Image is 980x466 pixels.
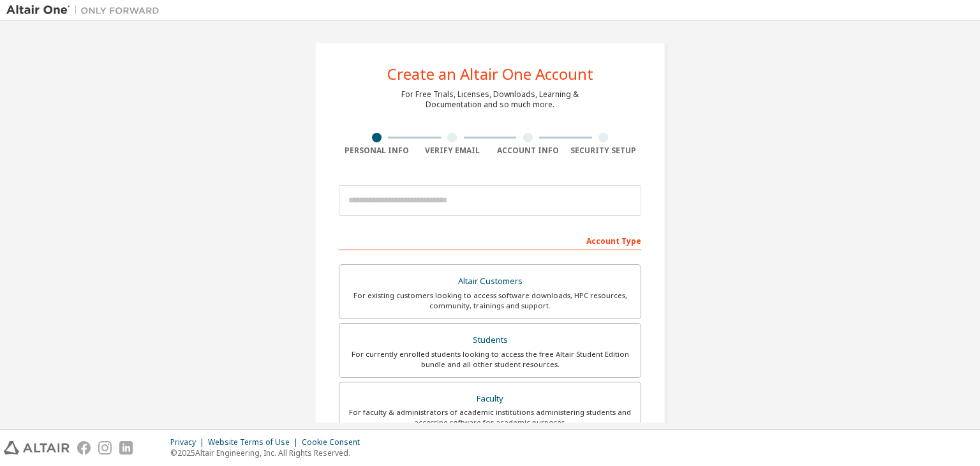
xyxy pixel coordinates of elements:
div: For existing customers looking to access software downloads, HPC resources, community, trainings ... [347,290,633,311]
img: altair_logo.svg [4,441,70,455]
div: Create an Altair One Account [387,66,593,82]
img: Altair One [6,4,166,17]
div: Faculty [347,390,633,408]
p: © 2025 Altair Engineering, Inc. All Rights Reserved. [170,447,367,458]
div: Account Type [339,230,641,250]
div: Verify Email [415,146,491,156]
div: Privacy [170,437,208,447]
div: For Free Trials, Licenses, Downloads, Learning & Documentation and so much more. [401,89,579,110]
div: Students [347,331,633,349]
div: For faculty & administrators of academic institutions administering students and accessing softwa... [347,407,633,428]
div: Cookie Consent [302,437,367,447]
div: Personal Info [339,146,415,156]
img: facebook.svg [77,441,91,455]
div: Website Terms of Use [208,437,302,447]
img: linkedin.svg [119,441,133,455]
div: Altair Customers [347,273,633,290]
div: For currently enrolled students looking to access the free Altair Student Edition bundle and all ... [347,349,633,370]
div: Security Setup [566,146,642,156]
img: instagram.svg [98,441,112,455]
div: Account Info [490,146,566,156]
